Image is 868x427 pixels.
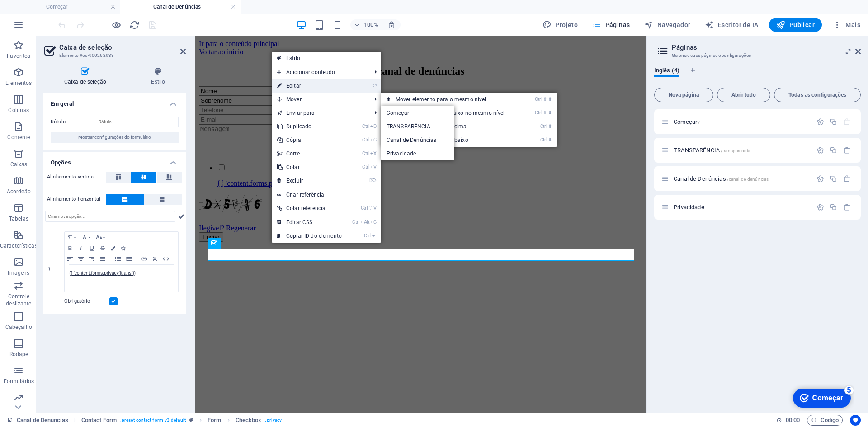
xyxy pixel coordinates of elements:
[548,123,552,129] font: ⬆
[272,174,347,188] a: ⌦Excluir
[7,188,31,195] font: Acordeão
[17,417,68,423] font: Canal de Denúncias
[286,219,312,225] font: Editar CSS
[373,164,376,170] font: V
[65,253,75,264] button: Alinhar à esquerda
[674,175,726,182] font: Canal de Denúncias
[350,19,382,30] button: 100%
[139,253,150,264] button: Inserir link
[96,117,179,127] input: Rótulo...
[381,120,455,133] a: TRANSPARÊNCIA
[272,147,347,160] a: CtrlXCorte
[286,137,301,143] font: Cópia
[46,4,67,10] font: Começar
[698,120,700,125] font: /
[160,253,171,264] button: HTML
[151,79,165,85] font: Estilo
[7,415,68,426] a: Clique para cancelar a seleção. Clique duas vezes para abrir as páginas.
[387,21,396,29] i: Ao redimensionar, ajuste automaticamente o nível de zoom para se ajustar ao dispositivo escolhido.
[81,415,117,426] span: Click to select. Double-click to edit
[113,253,123,264] button: Lista não ordenada
[364,233,371,239] font: Ctrl
[59,43,112,52] font: Caixa de seleção
[65,243,75,253] button: Negrito (Ctrl+B)
[108,243,118,253] button: Cores
[786,417,800,423] font: 00:00
[535,110,542,116] font: Ctrl
[5,324,32,330] font: Cabeçalho
[272,216,347,229] a: CtrlAltCEditar CSS
[51,119,66,125] font: Rótulo
[821,417,839,423] font: Código
[387,137,437,143] font: Canal de Denúncias
[361,205,368,211] font: Ctrl
[94,232,108,243] button: Tamanho da fonte
[65,232,79,243] button: Formato de parágrafo
[654,88,713,102] button: Nova página
[189,418,193,422] i: This element is a customizable preset
[272,160,347,174] a: CtrlVColar
[286,96,302,103] font: Mover
[769,18,822,32] button: Publicar
[59,53,114,58] font: Elemento #ed-900262933
[672,43,697,52] font: Páginas
[286,150,300,157] font: Corte
[718,21,759,28] font: Escritor de IA
[731,92,756,98] font: Abrir tudo
[589,18,633,32] button: Páginas
[272,188,381,202] a: Criar referência
[776,415,800,426] h6: Tempo de sessão
[548,137,552,143] font: ⬇
[669,92,699,98] font: Nova página
[9,351,28,357] font: Rodapé
[816,175,824,183] div: Configurações
[4,378,34,385] font: Formulários
[605,21,630,28] font: Páginas
[727,177,769,182] font: /canal-de-denúncias
[7,53,30,59] font: Favoritos
[75,253,86,264] button: Alinhar ao centro
[540,137,547,143] font: Ctrl
[272,106,368,120] a: Enviar para
[830,175,837,183] div: Duplicado
[352,219,359,225] font: Ctrl
[64,79,106,85] font: Caixa de seleção
[381,93,523,106] a: Ctrl⇧⬆Mover elemento para o mesmo nível
[671,147,812,153] div: TRANSPARÊNCIA/transparencia
[286,55,300,61] font: Estilo
[286,83,301,89] font: Editar
[51,159,71,166] font: Opções
[701,18,762,32] button: Escritor de IA
[97,243,108,253] button: Tachado
[24,10,55,18] font: Começar
[381,133,455,147] a: Canal de Denúncias
[396,123,467,130] font: Mover o elemento para cima
[6,293,31,307] font: Controle deslizante
[4,4,84,11] font: Ir para o conteúdo principal
[86,243,97,253] button: Sublinhado (Ctrl+U)
[120,415,186,426] span: . preset-contact-form-v3-default
[51,100,74,107] font: Em geral
[64,298,90,304] font: Obrigatório
[286,233,342,239] font: Copiar ID do elemento
[364,21,378,28] font: 100%
[272,133,347,147] a: CtrlCCópia
[788,92,846,98] font: Todas as configurações
[69,271,136,276] a: {{ 'content.forms.privacy'|trans }}
[789,21,815,28] font: Publicar
[674,204,704,211] font: Privacidade
[47,265,51,272] font: 1
[272,120,347,133] a: CtrlDDuplicado
[51,132,179,143] button: Mostrar configurações do formulário
[364,219,369,225] font: Alt
[265,415,282,426] span: . privacy
[843,175,851,183] div: Remover
[208,415,221,426] span: Click to select. Double-click to edit
[539,18,581,32] div: Design (Ctrl+Alt+Y)
[830,203,837,211] div: Duplicado
[717,88,771,102] button: Abrir tudo
[362,123,369,129] font: Ctrl
[78,135,151,140] font: Mostrar configurações do formulário
[548,110,552,116] font: ⬇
